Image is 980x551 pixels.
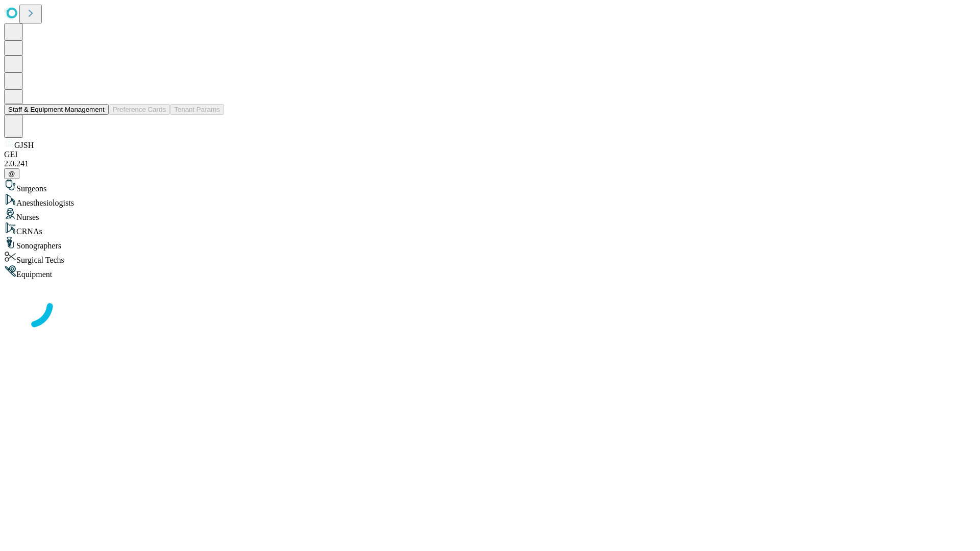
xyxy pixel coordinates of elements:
[8,170,15,178] span: @
[4,159,976,168] div: 2.0.241
[170,104,224,115] button: Tenant Params
[4,150,976,159] div: GEI
[14,141,34,149] span: GJSH
[109,104,170,115] button: Preference Cards
[4,265,976,279] div: Equipment
[4,222,976,236] div: CRNAs
[4,179,976,193] div: Surgeons
[4,193,976,208] div: Anesthesiologists
[4,208,976,222] div: Nurses
[4,251,976,265] div: Surgical Techs
[4,236,976,251] div: Sonographers
[4,168,19,179] button: @
[4,104,109,115] button: Staff & Equipment Management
